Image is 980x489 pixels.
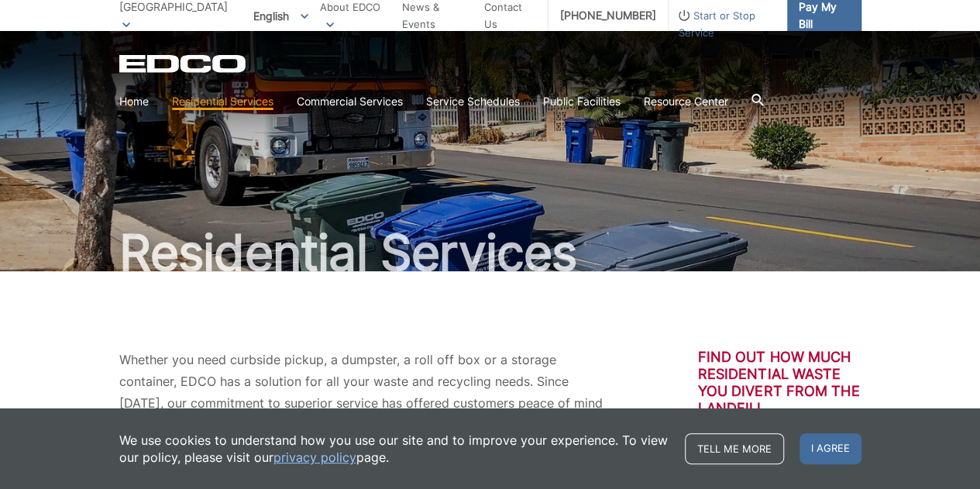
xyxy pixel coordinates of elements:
span: English [242,3,320,29]
h3: Find out how much residential waste you divert from the landfill [698,349,861,417]
a: Tell me more [685,433,784,464]
a: Resource Center [644,93,728,110]
p: We use cookies to understand how you use our site and to improve your experience. To view our pol... [119,432,669,466]
span: I agree [799,433,861,464]
a: Public Facilities [543,93,621,110]
p: Whether you need curbside pickup, a dumpster, a roll off box or a storage container, EDCO has a s... [119,349,604,436]
a: Home [119,93,149,110]
a: Service Schedules [426,93,520,110]
a: EDCD logo. Return to the homepage. [119,54,248,73]
a: privacy policy [273,449,356,466]
a: Commercial Services [297,93,403,110]
h1: Residential Services [119,228,861,277]
a: Residential Services [172,93,273,110]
